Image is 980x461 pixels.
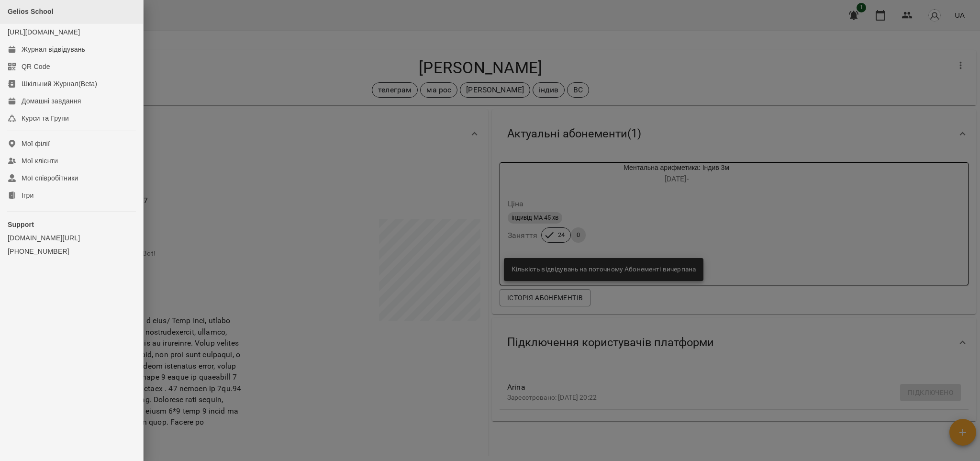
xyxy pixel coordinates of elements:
[8,28,80,36] a: [URL][DOMAIN_NAME]
[8,220,135,229] p: Support
[22,79,97,89] div: Шкільний Журнал(Beta)
[22,113,69,123] div: Курси та Групи
[22,191,33,200] div: Ігри
[22,139,50,148] div: Мої філії
[22,156,58,166] div: Мої клієнти
[8,233,135,243] a: [DOMAIN_NAME][URL]
[22,62,50,71] div: QR Code
[8,8,54,15] span: Gelios School
[8,247,135,256] a: [PHONE_NUMBER]
[22,96,81,106] div: Домашні завдання
[22,45,85,54] div: Журнал відвідувань
[22,173,78,183] div: Мої співробітники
